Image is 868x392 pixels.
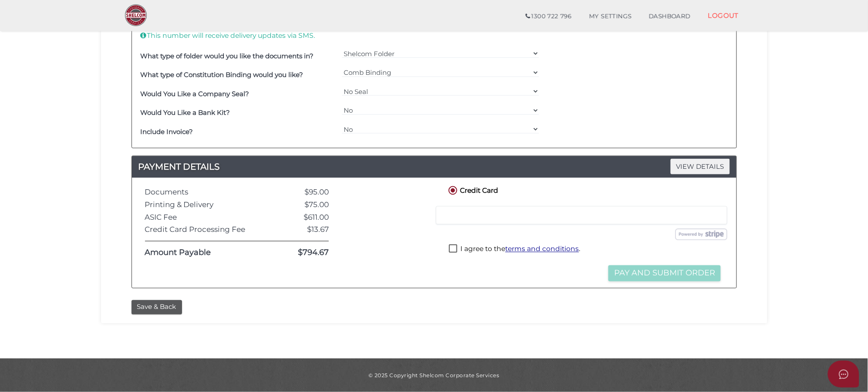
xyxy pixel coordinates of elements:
div: $611.00 [265,213,335,221]
a: PAYMENT DETAILSVIEW DETAILS [132,160,736,174]
label: I agree to the . [449,245,580,255]
div: Credit Card Processing Fee [138,225,266,234]
label: Credit Card [447,184,498,195]
button: Pay and Submit Order [608,265,721,281]
div: © 2025 Copyright Shelcom Corporate Services [108,372,761,379]
a: LOGOUT [699,7,748,24]
h4: PAYMENT DETAILS [132,160,736,174]
div: Amount Payable [138,249,266,258]
div: $95.00 [265,188,335,196]
img: stripe.png [675,229,727,240]
div: Printing & Delivery [138,201,266,209]
b: Would You Like a Bank Kit? [141,108,230,117]
div: ASIC Fee [138,213,266,221]
button: Open asap [828,361,859,388]
button: Save & Back [132,300,182,315]
p: This number will receive delivery updates via SMS. [141,31,338,40]
div: Documents [138,188,266,196]
a: MY SETTINGS [581,8,641,25]
b: What type of Constitution Binding would you like? [141,70,304,79]
b: What type of folder would you like the documents in? [141,52,314,60]
div: $13.67 [265,225,335,234]
a: terms and conditions [505,245,579,253]
b: Would You Like a Company Seal? [141,90,250,98]
div: $794.67 [265,249,335,258]
div: $75.00 [265,201,335,209]
iframe: Secure card payment input frame [442,211,722,219]
b: Include Invoice? [141,127,193,136]
a: 1300 722 796 [517,8,580,25]
a: DASHBOARD [640,8,699,25]
span: VIEW DETAILS [671,159,730,174]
